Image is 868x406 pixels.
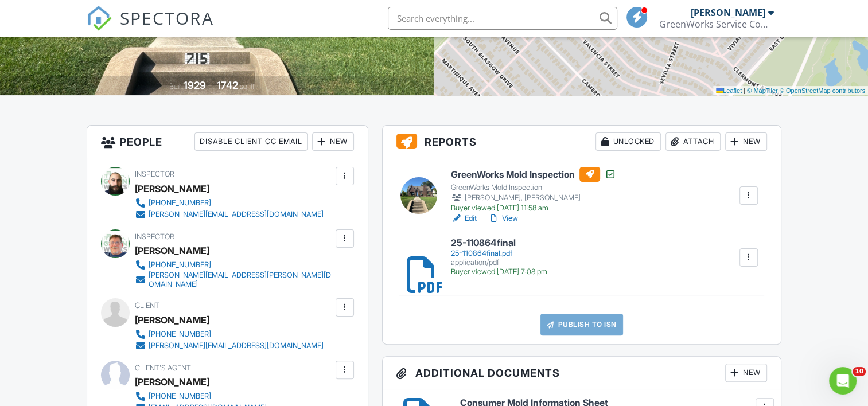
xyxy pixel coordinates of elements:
a: © MapTiler [747,87,778,94]
span: sq. ft. [240,82,256,91]
a: GreenWorks Mold Inspection GreenWorks Mold Inspection [PERSON_NAME], [PERSON_NAME] Buyer viewed [... [451,167,616,213]
h6: GreenWorks Mold Inspection [451,167,616,182]
div: 25-110864final.pdf [451,249,547,258]
div: [PERSON_NAME][EMAIL_ADDRESS][DOMAIN_NAME] [149,341,324,350]
input: Search everything... [388,7,617,30]
div: [PERSON_NAME][EMAIL_ADDRESS][PERSON_NAME][DOMAIN_NAME] [149,271,332,289]
h3: People [87,126,367,158]
div: Buyer viewed [DATE] 7:08 pm [451,267,547,276]
div: New [725,364,767,382]
div: Disable Client CC Email [194,132,308,151]
div: [PHONE_NUMBER] [149,198,211,208]
div: application/pdf [451,258,547,267]
div: Attach [665,132,721,151]
a: [PHONE_NUMBER] [135,329,324,340]
a: [PHONE_NUMBER] [135,259,332,271]
iframe: Intercom live chat [829,367,857,395]
a: Publish to ISN [540,314,623,335]
div: [PERSON_NAME] [135,242,209,259]
span: Built [169,82,182,91]
div: New [725,132,767,151]
span: SPECTORA [120,6,214,30]
a: © OpenStreetMap contributors [780,87,865,94]
div: [PERSON_NAME] [135,311,209,329]
a: Edit [451,213,477,224]
span: Inspector [135,170,174,178]
a: [PERSON_NAME][EMAIL_ADDRESS][DOMAIN_NAME] [135,340,324,352]
div: [PERSON_NAME] [691,7,765,18]
div: [PHONE_NUMBER] [149,392,211,401]
a: [PERSON_NAME][EMAIL_ADDRESS][PERSON_NAME][DOMAIN_NAME] [135,271,332,289]
div: [PERSON_NAME] [135,373,209,391]
h6: 25-110864final [451,238,547,248]
div: [PERSON_NAME] [135,180,209,197]
span: Client's Agent [135,364,191,372]
img: The Best Home Inspection Software - Spectora [87,6,112,31]
span: Inspector [135,232,174,241]
div: [PERSON_NAME][EMAIL_ADDRESS][DOMAIN_NAME] [149,210,324,219]
div: GreenWorks Mold Inspection [451,183,616,192]
div: New [312,132,354,151]
div: [PERSON_NAME], [PERSON_NAME] [451,192,616,204]
div: 1742 [217,79,238,91]
div: GreenWorks Service Company [659,18,774,30]
a: [PERSON_NAME][EMAIL_ADDRESS][DOMAIN_NAME] [135,209,324,220]
a: View [488,213,518,224]
a: Leaflet [716,87,742,94]
span: Client [135,301,159,310]
a: [PHONE_NUMBER] [135,197,324,209]
div: 1929 [184,79,206,91]
a: 25-110864final 25-110864final.pdf application/pdf Buyer viewed [DATE] 7:08 pm [451,238,547,276]
div: Unlocked [595,132,661,151]
div: [PHONE_NUMBER] [149,260,211,270]
h3: Reports [383,126,781,158]
div: Buyer viewed [DATE] 11:58 am [451,204,616,213]
a: [PHONE_NUMBER] [135,391,267,402]
span: | [744,87,745,94]
h3: Additional Documents [383,357,781,389]
div: [PHONE_NUMBER] [149,330,211,339]
a: SPECTORA [87,15,214,40]
span: 10 [853,367,866,376]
